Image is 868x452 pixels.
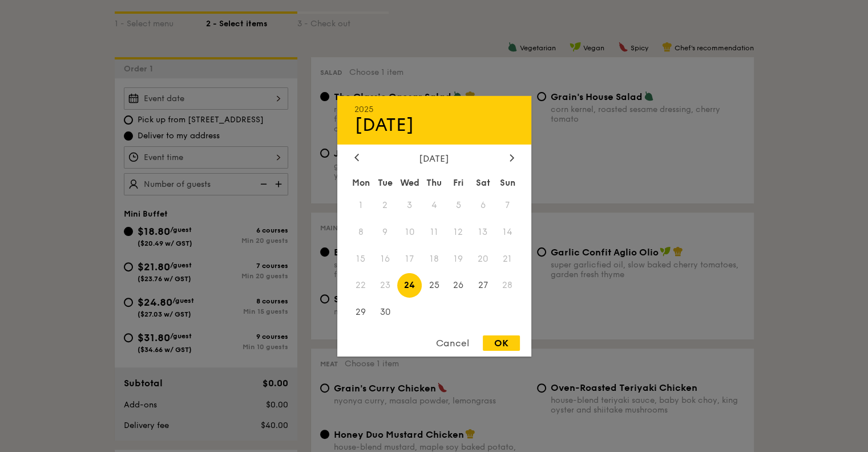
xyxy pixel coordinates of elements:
[349,193,373,217] span: 1
[373,300,397,325] span: 30
[495,246,520,271] span: 21
[349,219,373,244] span: 8
[446,193,471,217] span: 5
[349,300,373,325] span: 29
[495,273,520,298] span: 28
[471,193,495,217] span: 6
[446,172,471,193] div: Fri
[373,246,397,271] span: 16
[422,246,446,271] span: 18
[397,219,422,244] span: 10
[422,219,446,244] span: 11
[446,219,471,244] span: 12
[349,172,373,193] div: Mon
[422,193,446,217] span: 4
[422,172,446,193] div: Thu
[495,193,520,217] span: 7
[373,219,397,244] span: 9
[349,246,373,271] span: 15
[397,172,422,193] div: Wed
[373,193,397,217] span: 2
[354,114,514,135] div: [DATE]
[495,172,520,193] div: Sun
[397,246,422,271] span: 17
[446,246,471,271] span: 19
[373,273,397,298] span: 23
[471,219,495,244] span: 13
[397,273,422,298] span: 24
[354,104,514,114] div: 2025
[373,172,397,193] div: Tue
[471,273,495,298] span: 27
[425,335,481,351] div: Cancel
[446,273,471,298] span: 26
[349,273,373,298] span: 22
[471,172,495,193] div: Sat
[495,219,520,244] span: 14
[397,193,422,217] span: 3
[483,335,520,351] div: OK
[471,246,495,271] span: 20
[422,273,446,298] span: 25
[354,153,514,163] div: [DATE]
